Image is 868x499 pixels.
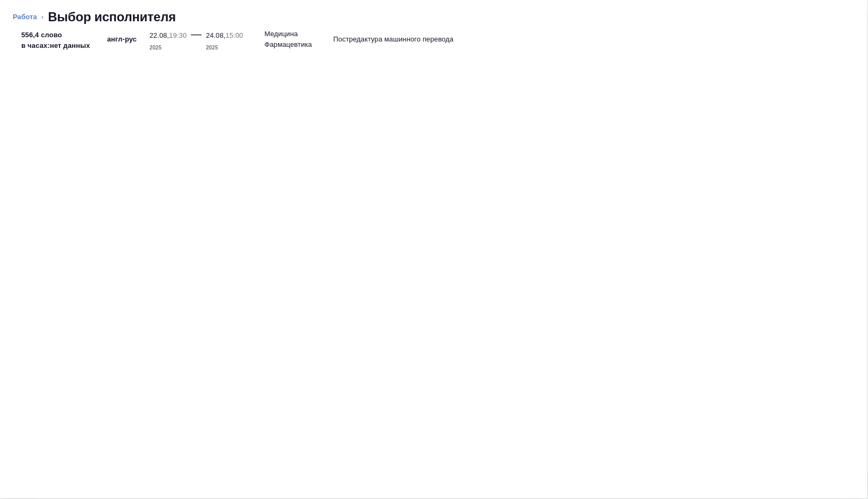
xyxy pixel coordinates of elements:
p: 24.08, [206,31,225,39]
a: Работа [13,13,37,21]
p: 15:00 [225,31,243,39]
p: 22.08, [149,31,169,39]
li: ‹ [41,12,44,22]
p: 19:30 [169,31,187,39]
div: — [191,26,201,53]
p: Медицина [265,29,298,39]
p: 556,4 слово [21,30,90,40]
p: Постредактура машинного перевода [333,34,453,45]
h2: Выбор исполнителя [48,9,176,26]
nav: breadcrumb [13,9,855,26]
